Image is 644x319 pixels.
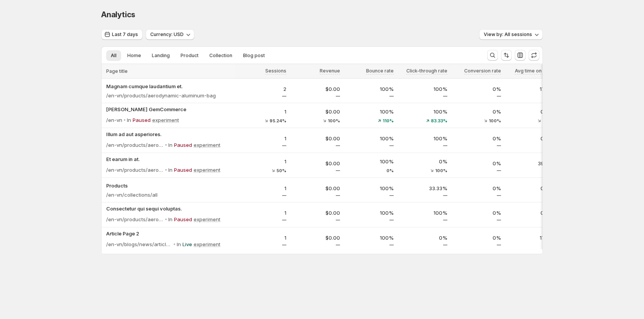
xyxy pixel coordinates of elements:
span: Click-through rate [406,68,447,74]
span: Product [181,53,199,59]
p: 1 [237,234,286,242]
p: 1 [237,158,286,165]
p: experiment [194,215,220,223]
button: View by: All sessions [479,29,543,40]
p: $0.00 [291,108,340,115]
button: Search and filter results [487,50,498,61]
p: 1 [237,209,286,217]
p: 0% [452,108,501,115]
p: $0.00 [291,234,340,242]
p: /en-vn/products/aerodynamic-aluminum-bag [106,92,216,99]
p: 1 [237,184,286,192]
p: 0.00s [506,135,555,142]
p: 0% [452,159,501,167]
p: In [177,240,181,248]
button: Last 7 days [101,29,143,40]
span: 83.33% [431,118,447,123]
span: 100% [489,118,501,123]
p: 0% [452,135,501,142]
p: 2 [237,85,286,93]
p: Paused [133,116,151,124]
p: 0.00s [506,209,555,217]
p: 100% [345,158,394,165]
p: Live [182,240,192,248]
p: /en-vn/blogs/news/article-page-2 [106,240,172,248]
button: Sort the results [501,50,512,61]
p: experiment [194,141,220,149]
span: Collection [209,53,232,59]
span: 0% [386,168,394,173]
p: 0% [398,234,447,242]
button: Currency: USD [146,29,194,40]
span: Blog post [243,53,265,59]
p: /en-vn/collections/all [106,191,158,199]
span: Currency: USD [150,31,184,38]
p: Paused [174,215,192,223]
p: /en-vn/products/aerodynamic-aluminum-lamp [106,141,164,149]
p: 100% [398,135,447,142]
p: 0.00s [506,108,555,115]
p: 0% [452,209,501,217]
p: 0% [452,234,501,242]
span: Bounce rate [366,68,394,74]
span: 110% [383,118,394,123]
p: 100% [345,135,394,142]
p: In [127,116,131,124]
p: In [168,215,172,223]
p: /en-vn/products/aerodynamic-concrete-knife [106,166,164,174]
p: 0% [398,158,447,165]
span: Last 7 days [112,31,138,38]
p: Et earum in at. [106,155,233,163]
span: Conversion rate [464,68,501,74]
p: 1 [237,108,286,115]
p: 100% [398,108,447,115]
p: 100% [398,85,447,93]
p: 0.00s [506,184,555,192]
p: $0.00 [291,135,340,142]
span: Page title [106,68,128,74]
p: 1 [237,135,286,142]
p: 17.00s [506,85,555,93]
p: 100% [345,234,394,242]
button: Magnam cumque laudantium et. [106,82,233,90]
span: Revenue [320,68,340,74]
span: View by: All sessions [484,31,532,38]
p: 0% [452,85,501,93]
span: 100% [435,168,447,173]
p: 17.00s [506,234,555,242]
button: [PERSON_NAME] GemCommerce [106,105,233,113]
p: $0.00 [291,184,340,192]
p: 100% [345,209,394,217]
p: 33.33% [398,184,447,192]
span: Avg time on page [515,68,555,74]
p: 39.00s [506,159,555,167]
span: 50% [276,168,286,173]
p: /en-vn/products/aerodynamic-aluminum-pants [106,215,164,223]
span: Home [127,53,141,59]
span: 100% [328,118,340,123]
p: 100% [398,209,447,217]
p: experiment [194,166,220,174]
p: 100% [345,184,394,192]
p: $0.00 [291,159,340,167]
p: In [168,141,172,149]
p: $0.00 [291,85,340,93]
button: Illum ad aut asperiores. [106,130,233,138]
span: 95.24% [269,118,286,123]
span: All [111,53,117,59]
button: Consectetur qui sequi voluptas. [106,205,233,212]
p: 100% [345,108,394,115]
p: Paused [174,141,192,149]
button: Article Page 2 [106,230,233,237]
span: Analytics [101,10,135,19]
span: Sessions [265,68,286,74]
p: $0.00 [291,209,340,217]
span: Landing [152,53,170,59]
p: experiment [194,240,220,248]
button: Products [106,182,233,189]
p: Paused [174,166,192,174]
